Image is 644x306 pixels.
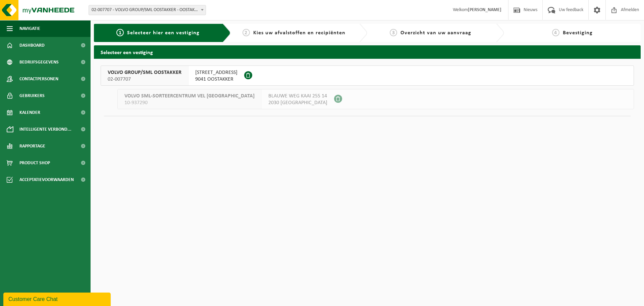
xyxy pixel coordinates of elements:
iframe: chat widget [3,291,112,306]
span: 2030 [GEOGRAPHIC_DATA] [268,99,327,106]
button: VOLVO GROUP/SML OOSTAKKER 02-007707 [STREET_ADDRESS]9041 OOSTAKKER [101,65,634,86]
span: 02-007707 - VOLVO GROUP/SML OOSTAKKER - OOSTAKKER [89,5,206,15]
span: 3 [390,29,397,36]
span: Product Shop [19,155,50,171]
span: 02-007707 [108,76,181,83]
span: Bevestiging [563,30,593,36]
span: 4 [552,29,559,36]
span: VOLVO SML-SORTEERCENTRUM VEL [GEOGRAPHIC_DATA] [124,93,255,99]
h2: Selecteer een vestiging [94,45,641,58]
span: Dashboard [19,37,45,54]
span: Intelligente verbond... [19,121,71,138]
span: Navigatie [19,20,40,37]
span: Bedrijfsgegevens [19,54,59,71]
span: BLAUWE WEG KAAI 255 14 [268,93,327,99]
span: Acceptatievoorwaarden [19,171,74,188]
span: Selecteer hier een vestiging [127,30,200,36]
span: Gebruikers [19,87,45,104]
span: [STREET_ADDRESS] [195,69,237,76]
span: 9041 OOSTAKKER [195,76,237,83]
span: Rapportage [19,138,45,155]
span: 02-007707 - VOLVO GROUP/SML OOSTAKKER - OOSTAKKER [89,5,206,15]
span: Contactpersonen [19,71,58,87]
span: 10-937290 [124,99,255,106]
span: 2 [243,29,250,36]
span: Overzicht van uw aanvraag [400,30,471,36]
span: Kies uw afvalstoffen en recipiënten [253,30,345,36]
span: 1 [116,29,124,36]
span: VOLVO GROUP/SML OOSTAKKER [108,69,181,76]
span: Kalender [19,104,40,121]
strong: [PERSON_NAME] [468,7,501,12]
